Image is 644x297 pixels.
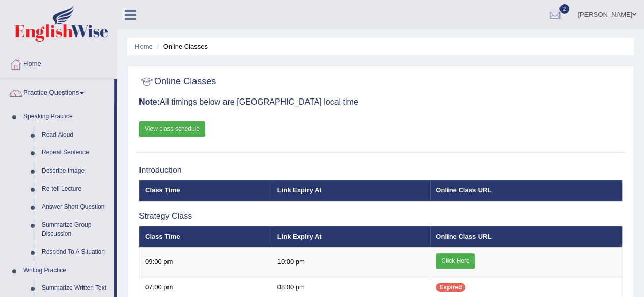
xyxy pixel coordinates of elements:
th: Online Class URL [430,180,622,201]
a: Repeat Sentence [37,144,114,162]
h2: Online Classes [139,74,216,89]
span: Expired [436,283,465,292]
a: Read Aloud [37,126,114,144]
a: Describe Image [37,162,114,180]
span: 2 [559,4,570,14]
a: Home [135,43,153,50]
td: 09:00 pm [139,247,272,277]
a: View class schedule [139,121,205,137]
a: Home [1,50,117,76]
h3: Strategy Class [139,212,622,221]
th: Link Expiry At [272,180,431,201]
a: Writing Practice [19,261,114,280]
th: Link Expiry At [272,226,431,247]
a: Click Here [436,253,475,269]
a: Practice Questions [1,79,114,105]
a: Summarize Group Discussion [37,216,114,243]
h3: Introduction [139,166,622,175]
a: Re-tell Lecture [37,180,114,199]
th: Online Class URL [430,226,622,247]
a: Respond To A Situation [37,243,114,261]
th: Class Time [139,226,272,247]
a: Speaking Practice [19,108,114,126]
a: Answer Short Question [37,198,114,216]
th: Class Time [139,180,272,201]
td: 10:00 pm [272,247,431,277]
h3: All timings below are [GEOGRAPHIC_DATA] local time [139,97,622,107]
li: Online Classes [154,42,208,51]
b: Note: [139,97,160,106]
